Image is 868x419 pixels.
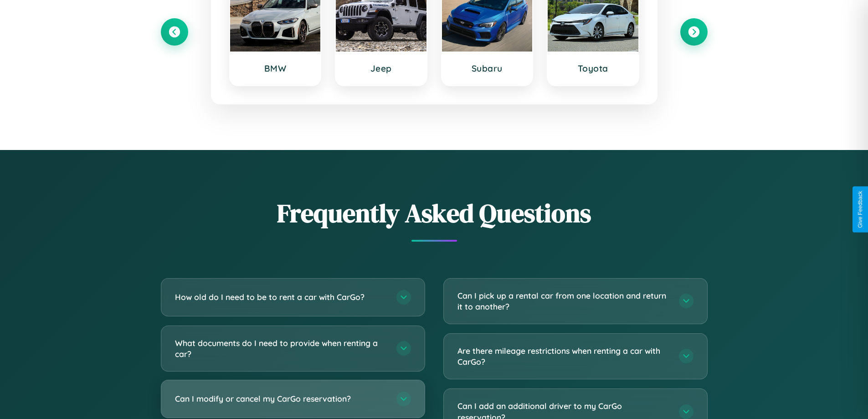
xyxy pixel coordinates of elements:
[239,63,312,74] h3: BMW
[457,345,670,367] h3: Are there mileage restrictions when renting a car with CarGo?
[161,196,708,231] h2: Frequently Asked Questions
[857,191,863,228] div: Give Feedback
[557,63,629,74] h3: Toyota
[345,63,417,74] h3: Jeep
[457,290,670,312] h3: Can I pick up a rental car from one location and return it to another?
[175,393,387,404] h3: Can I modify or cancel my CarGo reservation?
[175,337,387,360] h3: What documents do I need to provide when renting a car?
[451,63,524,74] h3: Subaru
[175,291,387,303] h3: How old do I need to be to rent a car with CarGo?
